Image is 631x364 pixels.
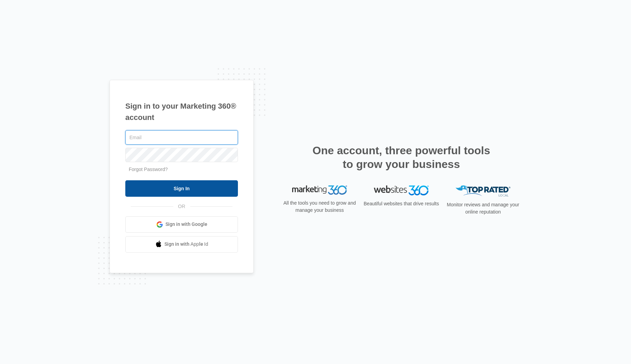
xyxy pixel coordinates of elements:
img: Top Rated Local [456,185,510,197]
p: All the tools you need to grow and manage your business [281,199,358,214]
a: Sign in with Google [125,216,238,233]
a: Sign in with Apple Id [125,236,238,253]
h1: Sign in to your Marketing 360® account [125,100,238,123]
h2: One account, three powerful tools to grow your business [310,144,492,171]
input: Sign In [125,180,238,197]
span: Sign in with Google [165,221,207,228]
img: Marketing 360 [292,185,347,195]
span: OR [173,203,190,210]
a: Forgot Password? [129,167,168,172]
p: Monitor reviews and manage your online reputation [445,201,521,216]
img: Websites 360 [374,185,429,195]
p: Beautiful websites that drive results [363,200,440,207]
input: Email [125,130,238,145]
span: Sign in with Apple Id [164,241,208,248]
